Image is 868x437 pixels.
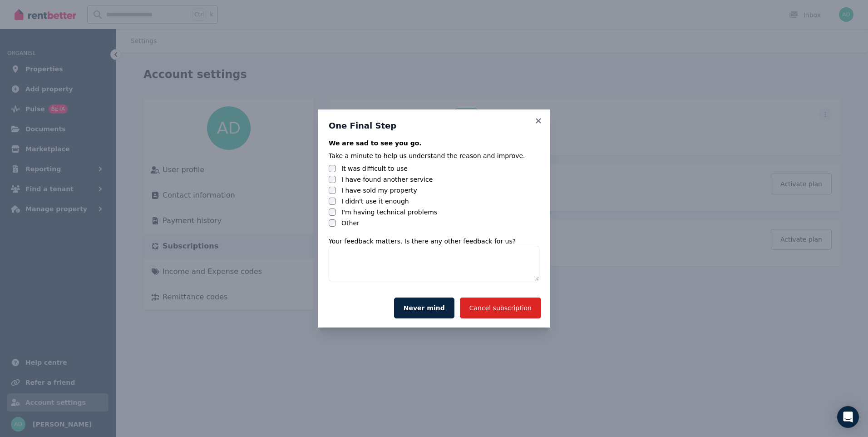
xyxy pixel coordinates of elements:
[341,218,360,228] label: Other
[341,208,437,217] label: I'm having technical problems
[341,186,417,195] label: I have sold my property
[341,164,408,173] label: It was difficult to use
[460,298,541,318] button: Cancel subscription
[329,139,539,148] div: We are sad to see you go.
[394,298,454,318] button: Never mind
[329,237,539,246] div: Your feedback matters. Is there any other feedback for us?
[341,175,433,184] label: I have found another service
[341,197,409,206] label: I didn't use it enough
[329,120,539,131] h3: One Final Step
[837,406,859,428] div: Open Intercom Messenger
[329,151,539,160] div: Take a minute to help us understand the reason and improve.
